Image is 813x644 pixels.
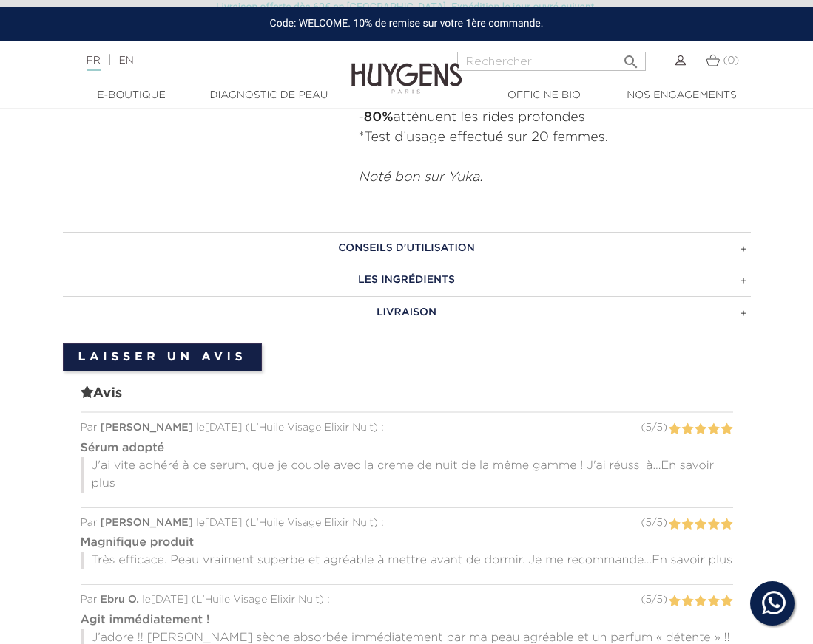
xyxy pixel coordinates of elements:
[63,343,263,371] a: Laisser un avis
[63,232,751,264] a: CONSEILS D'UTILISATION
[721,420,733,439] label: 5
[81,383,733,413] span: Avis
[656,595,662,605] span: 5
[645,422,651,433] span: 5
[652,555,732,566] span: En savoir plus
[641,515,667,531] div: ( / )
[622,49,640,66] i: 
[681,515,694,534] label: 2
[668,592,681,611] label: 1
[81,537,195,549] strong: Magnifique produit
[694,515,706,534] label: 3
[250,518,374,528] span: L'Huile Visage Elixir Nuit
[694,420,706,439] label: 3
[668,515,681,534] label: 1
[656,422,662,433] span: 5
[250,422,374,433] span: L'Huile Visage Elixir Nuit
[196,595,320,605] span: L'Huile Visage Elixir Nuit
[81,457,733,493] p: J'ai vite adhéré à ce serum, que je couple avec la creme de nuit de la même gamme ! J'ai réussi à...
[641,592,667,608] div: ( / )
[681,420,694,439] label: 2
[79,52,328,69] div: |
[359,171,483,184] em: Noté bon sur Yuka.
[694,592,706,611] label: 3
[87,55,101,71] a: FR
[656,518,662,528] span: 5
[721,592,733,611] label: 5
[200,88,338,103] a: Diagnostic de peau
[359,108,751,128] li: - atténuent les rides profondes
[81,614,210,626] strong: Agit immédiatement !
[476,88,613,103] a: Officine Bio
[81,420,733,436] div: Par le [DATE] ( ) :
[457,52,646,71] input: Rechercher
[723,55,739,66] span: (0)
[63,296,751,329] a: LIVRAISON
[707,420,720,439] label: 4
[618,47,644,67] button: 
[645,595,651,605] span: 5
[681,592,694,611] label: 2
[364,111,394,124] strong: 80%
[81,515,733,531] div: Par le [DATE] ( ) :
[359,128,751,188] p: *Test d’usage effectué sur 20 femmes.
[721,515,733,534] label: 5
[63,88,200,103] a: E-Boutique
[81,552,733,569] p: Très efficace. Peau vraiment superbe et agréable à mettre avant de dormir. Je me recommande...
[81,442,165,454] strong: Sérum adopté
[92,460,715,490] span: En savoir plus
[613,88,751,103] a: Nos engagements
[707,592,720,611] label: 4
[118,55,133,66] a: EN
[645,518,651,528] span: 5
[101,595,140,605] span: Ebru O.
[63,264,751,296] a: LES INGRÉDIENTS
[668,420,681,439] label: 1
[641,420,667,436] div: ( / )
[101,422,194,433] span: [PERSON_NAME]
[351,39,462,96] img: Huygens
[101,518,194,528] span: [PERSON_NAME]
[707,515,720,534] label: 4
[81,592,733,608] div: Par le [DATE] ( ) :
